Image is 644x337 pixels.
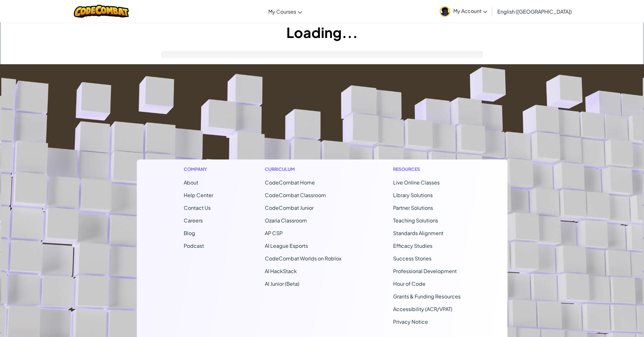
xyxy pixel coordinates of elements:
[393,306,452,312] a: Accessibility (ACR/VPAT)
[265,230,283,236] a: AP CSP
[393,242,432,249] a: Efficacy Studies
[497,8,572,15] span: English ([GEOGRAPHIC_DATA])
[265,3,305,20] a: My Courses
[268,8,296,15] span: My Courses
[265,204,314,211] a: CodeCombat Junior
[393,166,461,172] h1: Resources
[440,6,450,17] img: avatar
[393,230,443,236] a: Standards Alignment
[265,179,315,186] span: CodeCombat Home
[393,204,433,211] a: Partner Solutions
[265,280,299,287] a: AI Junior (Beta)
[0,22,644,42] h1: Loading...
[184,230,195,236] a: Blog
[265,192,326,198] a: CodeCombat Classroom
[393,318,428,325] a: Privacy Notice
[393,179,440,186] a: Live Online Classes
[265,166,341,172] h1: Curriculum
[265,255,341,262] a: CodeCombat Worlds on Roblox
[393,192,433,198] a: Library Solutions
[184,179,198,186] a: About
[265,242,308,249] a: AI League Esports
[393,280,425,287] a: Hour of Code
[184,242,204,249] a: Podcast
[265,217,307,224] a: Ozaria Classroom
[74,5,129,18] img: CodeCombat logo
[184,192,213,198] a: Help Center
[453,8,487,14] span: My Account
[494,3,575,20] a: English ([GEOGRAPHIC_DATA])
[184,217,203,224] a: Careers
[393,293,461,300] a: Grants & Funding Resources
[184,166,213,172] h1: Company
[437,1,490,21] a: My Account
[393,268,457,274] a: Professional Development
[393,217,438,224] a: Teaching Solutions
[265,268,297,274] a: AI HackStack
[184,204,211,211] span: Contact Us
[393,255,431,262] a: Success Stories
